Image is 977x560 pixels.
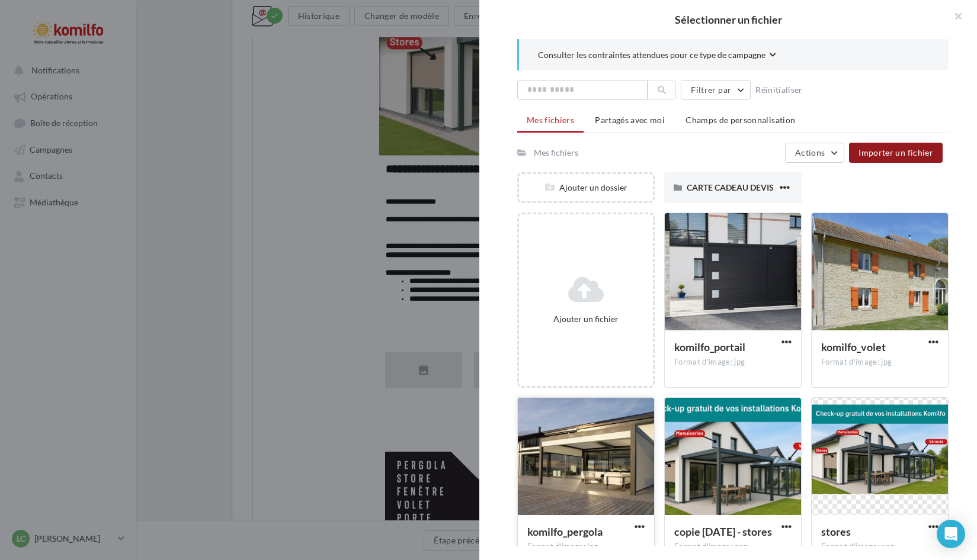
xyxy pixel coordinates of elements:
[751,83,808,97] button: Réinitialiser
[524,313,648,325] div: Ajouter un fichier
[821,542,938,552] div: Format d'image: png
[349,9,382,18] a: Cliquez-ici
[821,525,851,538] span: stores
[141,39,467,143] img: Logo_classique_avec_baseline_-_Fond_transparent.png
[527,542,645,552] div: Format d'image: jpg
[527,115,574,125] span: Mes fichiers
[937,520,965,548] div: Open Intercom Messenger
[674,357,792,368] div: Format d'image: jpg
[498,14,958,25] h2: Sélectionner un fichier
[674,525,772,538] span: copie 02-10-2025 - stores
[821,357,938,368] div: Format d'image: jpg
[126,157,482,388] img: copie_02-10-2025_-_stores.png
[226,9,349,18] span: L'email ne s'affiche pas correctement ?
[519,182,653,194] div: Ajouter un dossier
[674,340,745,353] span: komilfo_portail
[595,115,665,125] span: Partagés avec moi
[538,49,776,63] button: Consulter les contraintes attendues pour ce type de campagne
[859,147,933,157] span: Importer un fichier
[534,147,578,159] div: Mes fichiers
[349,9,382,18] u: Cliquez-ici
[821,340,886,353] span: komilfo_volet
[527,525,603,538] span: komilfo_pergola
[687,182,774,192] span: CARTE CADEAU DEVIS
[538,49,765,61] span: Consulter les contraintes attendues pour ce type de campagne
[681,80,751,100] button: Filtrer par
[685,115,795,125] span: Champs de personnalisation
[674,542,792,552] div: Format d'image: png
[795,147,825,157] span: Actions
[785,143,844,163] button: Actions
[849,143,943,163] button: Importer un fichier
